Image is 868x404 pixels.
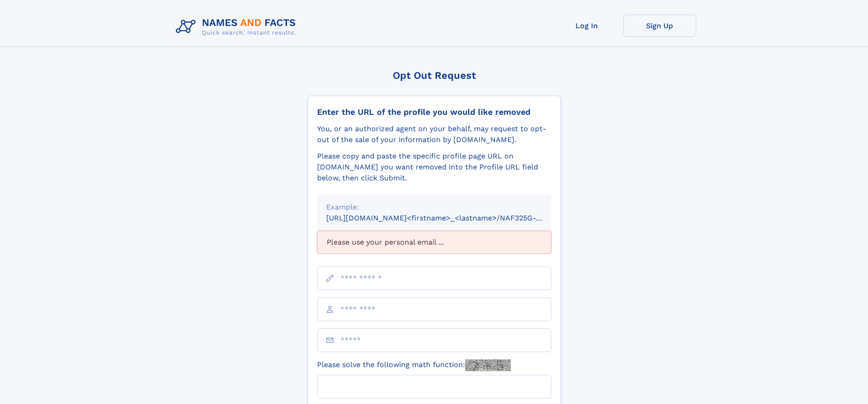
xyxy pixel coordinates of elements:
div: Opt Out Request [308,70,561,81]
img: Logo Names and Facts [172,15,303,39]
label: Please solve the following math function: [317,359,511,371]
a: Sign Up [623,15,696,37]
div: Please copy and paste the specific profile page URL on [DOMAIN_NAME] you want removed into the Pr... [317,151,551,184]
div: Enter the URL of the profile you would like removed [317,107,551,117]
div: Please use your personal email ... [317,231,551,254]
a: Log In [550,15,623,37]
div: Example: [326,202,542,213]
div: You, or an authorized agent on your behalf, may request to opt-out of the sale of your informatio... [317,123,551,145]
small: [URL][DOMAIN_NAME]<firstname>_<lastname>/NAF325G-xxxxxxxx [326,214,569,222]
